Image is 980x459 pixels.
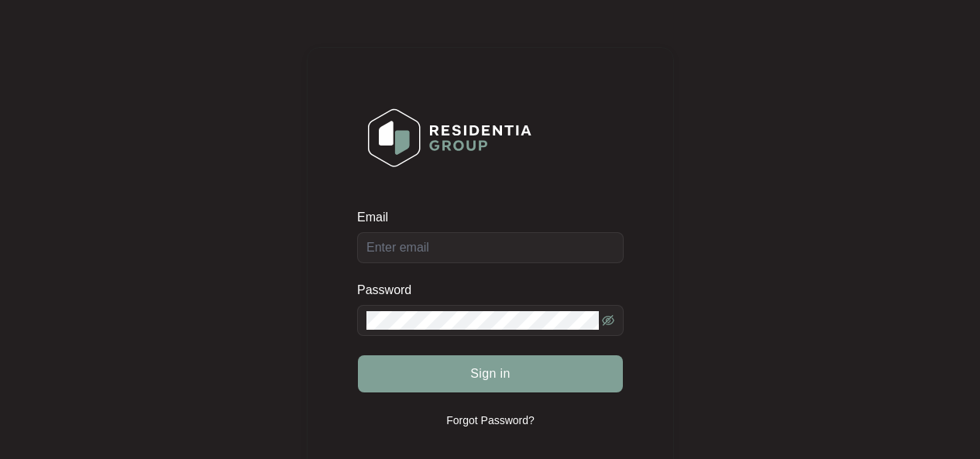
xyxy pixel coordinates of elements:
button: Sign in [358,355,623,392]
span: eye-invisible [602,314,614,327]
input: Password [366,311,599,330]
input: Email [357,232,624,263]
span: Sign in [470,365,511,383]
label: Password [357,283,423,298]
img: Login Logo [358,98,542,177]
p: Forgot Password? [446,413,535,428]
label: Email [357,210,399,225]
